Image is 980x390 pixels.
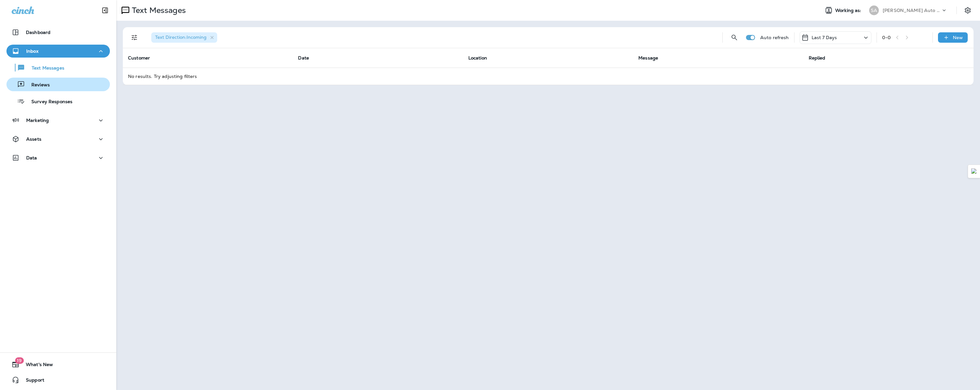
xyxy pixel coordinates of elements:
[728,31,741,44] button: Search Messages
[25,82,50,88] p: Reviews
[26,49,38,54] p: Inbox
[6,78,110,91] button: Reviews
[883,8,941,13] p: [PERSON_NAME] Auto Service & Tire Pros
[869,5,879,15] div: SA
[468,55,487,61] span: Location
[19,362,53,370] span: What's New
[151,32,217,43] div: Text Direction:Incoming
[6,61,110,74] button: Text Messages
[128,31,141,44] button: Filters
[26,155,37,160] p: Data
[6,26,110,39] button: Dashboard
[6,374,110,386] button: Support
[96,4,114,17] button: Collapse Sidebar
[971,168,977,174] img: Detect Auto
[129,5,186,15] p: Text Messages
[25,99,72,105] p: Survey Responses
[6,133,110,146] button: Assets
[6,114,110,127] button: Marketing
[6,358,110,371] button: 19What's New
[812,35,837,40] p: Last 7 Days
[962,5,974,16] button: Settings
[6,94,110,108] button: Survey Responses
[953,35,963,40] p: New
[26,118,49,123] p: Marketing
[760,35,789,40] p: Auto refresh
[298,55,309,61] span: Date
[26,30,50,35] p: Dashboard
[835,8,863,13] span: Working as:
[19,377,44,385] span: Support
[638,55,658,61] span: Message
[6,45,110,58] button: Inbox
[6,151,110,164] button: Data
[809,55,826,61] span: Replied
[26,136,41,142] p: Assets
[128,55,150,61] span: Customer
[155,34,207,40] span: Text Direction : Incoming
[15,357,24,364] span: 19
[123,68,974,85] td: No results. Try adjusting filters
[25,65,64,71] p: Text Messages
[882,35,891,40] div: 0 - 0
